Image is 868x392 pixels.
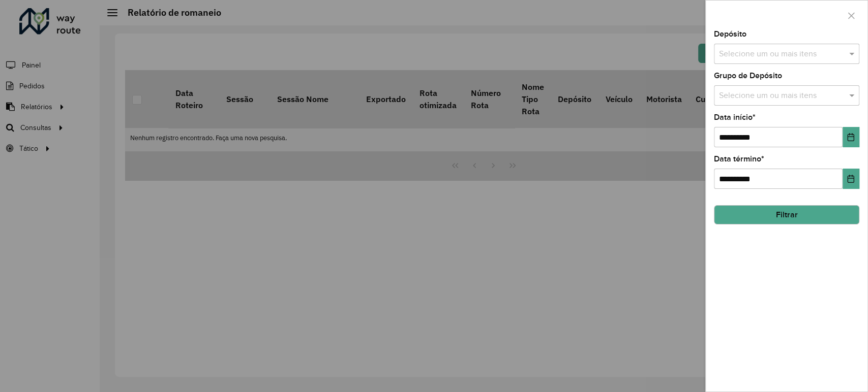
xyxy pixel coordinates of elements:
[714,153,764,165] label: Data término
[714,111,756,123] label: Data início
[843,169,859,189] button: Choose Date
[714,70,782,82] label: Grupo de Depósito
[714,28,746,40] label: Depósito
[843,127,859,147] button: Choose Date
[714,205,859,224] button: Filtrar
